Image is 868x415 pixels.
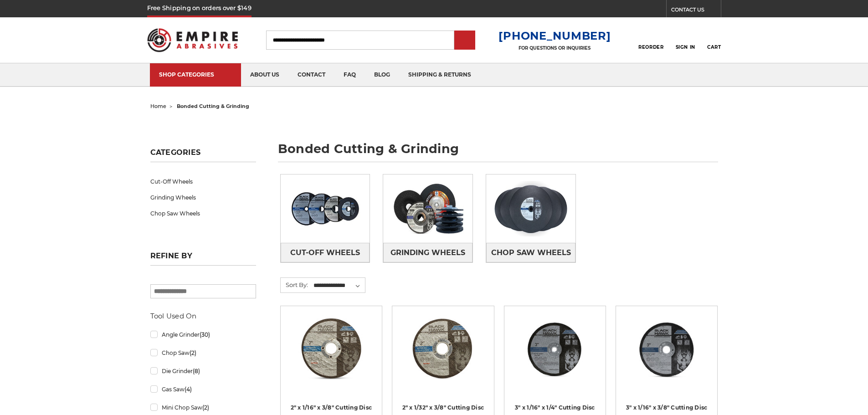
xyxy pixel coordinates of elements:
img: Empire Abrasives [147,22,238,58]
a: 3" x 1/16" x 3/8" Cutting Disc [622,313,711,401]
img: Chop Saw Wheels [486,174,575,243]
input: Submit [456,31,474,50]
span: (8) [193,368,200,374]
span: (30) [200,331,210,338]
a: Grinding Wheels [150,190,256,205]
span: Chop Saw Wheels [491,245,571,261]
a: 3” x .0625” x 1/4” Die Grinder Cut-Off Wheels by Black Hawk Abrasives [511,313,599,401]
h5: Categories [150,148,256,162]
a: Die Grinder(8) [150,363,256,379]
a: Cart [707,30,721,50]
a: [PHONE_NUMBER] [498,29,611,42]
a: home [150,103,166,109]
a: 2" x 1/16" x 3/8" Cut Off Wheel [287,313,375,401]
a: Chop Saw Wheels [486,243,575,262]
h5: Tool Used On [150,311,256,322]
span: Cut-Off Wheels [290,245,360,261]
a: Cut-Off Wheels [150,174,256,190]
span: Cart [707,44,721,50]
a: Chop Saw(2) [150,345,256,361]
a: 2" x 1/32" x 3/8" Cut Off Wheel [399,313,487,401]
span: (4) [185,386,192,393]
img: Cut-Off Wheels [281,174,370,243]
span: bonded cutting & grinding [177,103,249,109]
a: Gas Saw(4) [150,381,256,397]
img: 3” x .0625” x 1/4” Die Grinder Cut-Off Wheels by Black Hawk Abrasives [519,313,591,385]
a: Grinding Wheels [383,243,473,262]
div: SHOP CATEGORIES [159,71,232,78]
h5: Refine by [150,251,256,266]
span: Sign In [676,44,695,50]
a: blog [365,63,399,87]
a: CONTACT US [671,5,721,17]
span: (2) [190,349,196,356]
a: Reorder [638,30,663,50]
span: Grinding Wheels [390,245,465,261]
a: faq [334,63,365,87]
a: Cut-Off Wheels [281,243,370,262]
a: about us [241,63,288,87]
a: contact [288,63,334,87]
h1: bonded cutting & grinding [278,143,718,162]
a: shipping & returns [399,63,480,87]
img: 3" x 1/16" x 3/8" Cutting Disc [630,313,703,385]
label: Sort By: [281,278,308,292]
img: 2" x 1/32" x 3/8" Cut Off Wheel [406,313,479,385]
select: Sort By: [312,279,365,292]
img: Grinding Wheels [383,174,473,243]
a: Angle Grinder(30) [150,327,256,343]
p: FOR QUESTIONS OR INQUIRIES [498,45,611,51]
a: Chop Saw Wheels [150,205,256,221]
img: 2" x 1/16" x 3/8" Cut Off Wheel [295,313,368,385]
span: (2) [202,404,209,411]
span: Reorder [638,44,663,50]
